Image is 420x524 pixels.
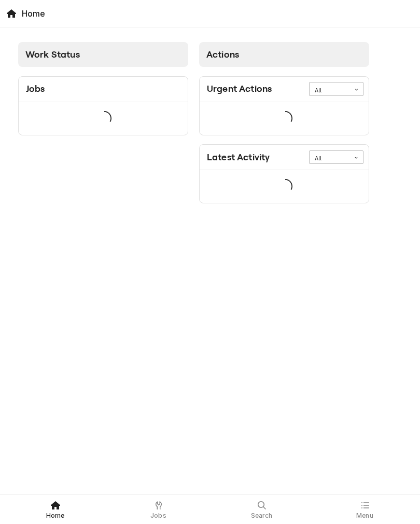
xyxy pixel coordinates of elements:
[18,67,188,176] div: Card Column Content
[25,49,80,60] span: Work Status
[315,155,345,163] div: All
[199,42,369,67] div: Card Column Header
[46,512,65,520] span: Home
[207,82,272,96] div: Card Title
[251,512,273,520] span: Search
[278,176,292,198] span: Loading...
[206,49,239,60] span: Actions
[199,144,369,203] div: Card: Latest Activity
[18,42,188,67] div: Card Column Header
[199,67,369,203] div: Card Column Content
[26,82,45,96] div: Card Title
[309,150,363,164] div: Card Data Filter Control
[18,76,188,135] div: Card: Jobs
[4,497,106,522] a: Home
[200,77,369,102] div: Card Header
[19,77,188,102] div: Card Header
[200,170,369,203] div: Card Data
[194,37,375,209] div: Card Column: Actions
[200,145,369,170] div: Card Header
[150,512,166,520] span: Jobs
[19,102,188,135] div: Card Data
[97,107,111,129] span: Loading...
[315,87,345,95] div: All
[107,497,209,522] a: Jobs
[13,37,194,209] div: Card Column: Work Status
[207,150,270,164] div: Card Title
[199,76,369,135] div: Card: Urgent Actions
[211,497,313,522] a: Search
[356,512,373,520] span: Menu
[200,102,369,135] div: Card Data
[309,82,363,95] div: Card Data Filter Control
[314,497,416,522] a: Menu
[278,107,292,129] span: Loading...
